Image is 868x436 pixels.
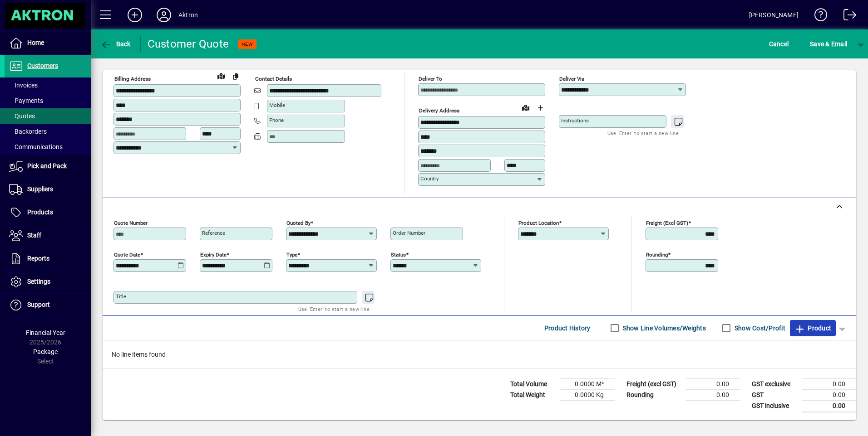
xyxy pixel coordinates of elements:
label: Show Line Volumes/Weights [621,324,706,333]
mat-hint: Use 'Enter' to start a new line [298,304,370,314]
span: Pick and Pack [27,162,67,170]
a: Settings [5,271,91,293]
span: Products [27,208,53,216]
button: Cancel [767,36,791,52]
a: View on map [214,68,228,83]
div: No line items found [103,341,856,368]
span: ave & Email [810,37,847,51]
td: Rounding [622,389,686,400]
div: Aktron [178,8,198,22]
div: [PERSON_NAME] [749,8,799,22]
span: Settings [27,278,50,285]
a: Communications [5,139,91,155]
button: Profile [149,7,178,23]
span: Invoices [9,82,38,89]
label: Show Cost/Profit [733,324,785,333]
mat-label: Expiry date [200,251,227,257]
span: S [810,40,814,48]
td: 0.00 [686,389,740,400]
button: Back [98,36,133,52]
a: Home [5,32,91,54]
td: 0.00 [686,378,740,389]
a: Suppliers [5,178,91,201]
app-page-header-button: Back [91,36,141,52]
mat-label: Freight (excl GST) [646,219,688,226]
mat-label: Quote date [114,251,140,257]
td: Freight (excl GST) [622,378,686,389]
a: Backorders [5,124,91,139]
td: 0.00 [802,400,856,412]
span: Customers [27,62,58,69]
span: Product History [544,321,591,335]
span: NEW [242,41,253,47]
mat-label: Quoted by [286,219,311,226]
span: Communications [9,143,63,150]
span: Suppliers [27,185,53,193]
td: 0.00 [802,389,856,400]
mat-label: Phone [269,117,284,123]
a: Support [5,294,91,316]
mat-label: Type [286,251,297,257]
td: GST inclusive [747,400,802,412]
span: Staff [27,232,41,239]
mat-label: Title [116,293,126,300]
button: Save & Email [805,36,852,52]
a: Staff [5,224,91,247]
mat-label: Quote number [114,219,148,226]
span: Package [33,348,58,355]
button: Add [120,7,149,23]
span: Back [100,40,131,48]
a: Logout [837,2,857,31]
span: Backorders [9,128,47,135]
mat-label: Mobile [269,102,285,108]
a: Quotes [5,108,91,124]
mat-label: Instructions [561,117,589,124]
mat-hint: Use 'Enter' to start a new line [607,128,679,138]
td: GST exclusive [747,378,802,389]
span: Product [794,321,831,335]
td: 0.00 [802,378,856,389]
mat-label: Product location [518,219,559,226]
a: Reports [5,247,91,270]
mat-label: Status [391,251,406,257]
div: Customer Quote [148,37,229,51]
mat-label: Deliver via [559,76,584,82]
a: Payments [5,93,91,108]
span: Home [27,39,44,46]
span: Cancel [769,37,789,51]
button: Product [790,320,836,336]
button: Product History [541,320,594,336]
a: Products [5,201,91,224]
a: Knowledge Base [808,2,828,31]
span: Quotes [9,112,35,120]
button: Choose address [533,101,547,115]
mat-label: Country [420,175,439,182]
a: Invoices [5,78,91,93]
span: Support [27,301,50,308]
a: Pick and Pack [5,155,91,178]
td: 0.0000 M³ [560,378,615,389]
a: View on map [518,100,533,115]
span: Financial Year [26,329,65,336]
mat-label: Order number [393,230,425,236]
td: 0.0000 Kg [560,389,615,400]
mat-label: Deliver To [419,76,442,82]
button: Copy to Delivery address [228,69,243,83]
td: Total Volume [506,378,560,389]
td: GST [747,389,802,400]
td: Total Weight [506,389,560,400]
mat-label: Rounding [646,251,668,257]
span: Payments [9,97,43,104]
span: Reports [27,255,49,262]
mat-label: Reference [202,230,225,236]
